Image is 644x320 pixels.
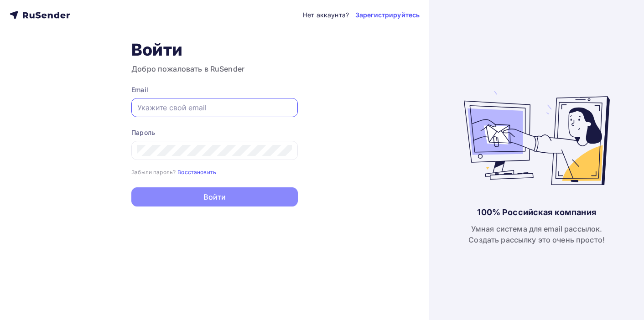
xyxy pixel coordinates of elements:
div: Умная система для email рассылок. Создать рассылку это очень просто! [468,223,605,245]
h1: Войти [131,40,298,60]
small: Забыли пароль? [131,169,176,175]
div: 100% Российская компания [477,207,596,218]
div: Пароль [131,128,298,137]
small: Восстановить [177,169,216,175]
div: Нет аккаунта? [303,10,349,20]
div: Email [131,85,298,94]
a: Зарегистрируйтесь [355,10,420,20]
h3: Добро пожаловать в RuSender [131,63,298,74]
a: Восстановить [177,168,216,175]
input: Укажите свой email [137,102,292,113]
button: Войти [131,187,298,206]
